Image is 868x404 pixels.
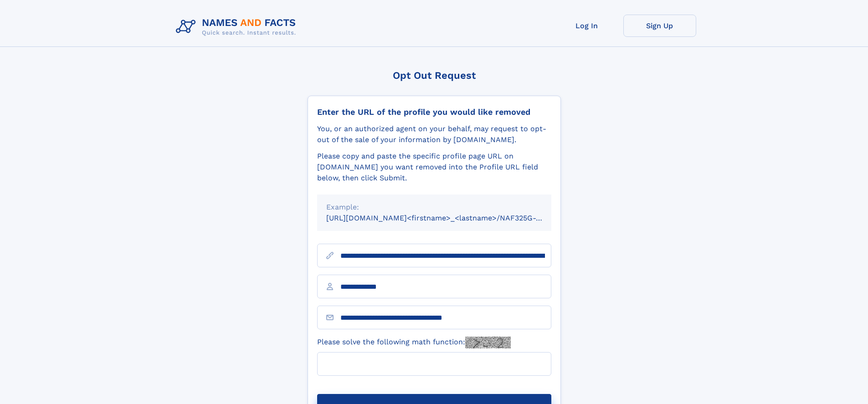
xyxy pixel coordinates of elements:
[317,337,511,348] label: Please solve the following math function:
[317,123,551,145] div: You, or an authorized agent on your behalf, may request to opt-out of the sale of your informatio...
[317,151,551,184] div: Please copy and paste the specific profile page URL on [DOMAIN_NAME] you want removed into the Pr...
[550,15,623,37] a: Log In
[172,15,303,39] img: Logo Names and Facts
[326,214,569,222] small: [URL][DOMAIN_NAME]<firstname>_<lastname>/NAF325G-xxxxxxxx
[326,202,542,213] div: Example:
[623,15,696,37] a: Sign Up
[308,70,561,81] div: Opt Out Request
[317,107,551,117] div: Enter the URL of the profile you would like removed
